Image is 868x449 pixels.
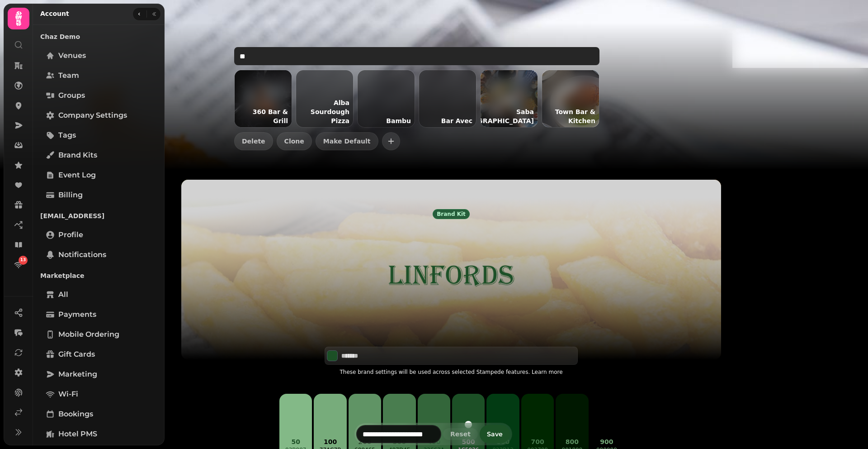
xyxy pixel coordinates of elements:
[542,105,599,127] p: Town Bar & Kitchen
[235,105,292,127] p: 360 Bar & Grill
[379,219,524,332] img: aHR0cHM6Ly9maWxlcy5zdGFtcGVkZS5haS84YWVkYzEzYy1jYTViLTExZWUtOTYzZS0wYTU4YTlmZWFjMDIvbWVkaWEvNjkyN...
[40,286,157,304] a: All
[40,405,157,423] a: Bookings
[40,166,157,184] a: Event log
[325,347,578,365] div: Select color
[40,267,157,284] p: Marketplace
[40,345,157,363] a: Gift cards
[242,138,265,144] span: Delete
[480,70,538,128] a: Saba [GEOGRAPHIC_DATA]
[40,425,157,443] a: Hotel PMS
[58,70,79,81] span: Team
[532,369,562,375] a: Learn more
[58,289,68,300] span: All
[284,138,304,144] span: Clone
[325,367,578,377] p: These brand settings will be used across selected Stampede features.
[443,428,478,440] button: Reset
[40,47,157,65] a: Venues
[58,130,76,141] span: Tags
[20,257,26,263] span: 13
[58,329,119,340] span: Mobile ordering
[277,132,312,150] button: Clone
[40,306,157,324] a: Payments
[40,146,157,164] a: Brand Kits
[357,70,415,128] a: Bambu
[296,70,354,128] a: Alba Sourdough Pizza
[40,67,157,85] a: Team
[58,249,106,260] span: Notifications
[58,170,96,181] span: Event log
[316,132,378,150] button: Make Default
[450,431,471,437] span: Reset
[58,229,83,240] span: Profile
[40,9,69,18] h2: Account
[438,115,476,127] p: Bar Avec
[296,96,353,127] p: Alba Sourdough Pizza
[9,256,28,274] a: 13
[58,389,78,400] span: Wi-Fi
[58,150,97,161] span: Brand Kits
[58,369,97,380] span: Marketing
[234,70,292,128] a: 360 Bar & Grill
[58,190,83,201] span: Billing
[433,209,470,219] div: Brand kit
[234,132,273,150] button: Delete
[58,50,86,61] span: Venues
[58,90,85,101] span: Groups
[40,385,157,403] a: Wi-Fi
[58,429,97,439] span: Hotel PMS
[58,110,127,121] span: Company settings
[327,350,338,361] button: Select color
[40,208,157,224] p: [EMAIL_ADDRESS]
[40,86,157,105] a: Groups
[40,126,157,144] a: Tags
[480,425,510,443] button: Save
[40,365,157,383] a: Marketing
[382,115,415,127] p: Bambu
[58,349,95,360] span: Gift cards
[487,431,503,437] span: Save
[58,309,96,320] span: Payments
[58,409,93,420] span: Bookings
[40,246,157,264] a: Notifications
[481,70,538,127] img: aHR0cHM6Ly9maWxlcy5zdGFtcGVkZS5haS84YWVkYzEzYy1jYTViLTExZWUtOTYzZS0wYTU4YTlmZWFjMDIvbWVkaWEvZDBhM...
[542,70,599,128] a: Town Bar & Kitchen
[419,70,476,128] a: Bar Avec
[40,186,157,204] a: Billing
[40,29,157,45] p: Chaz Demo
[542,70,599,127] img: aHR0cHM6Ly9maWxlcy5zdGFtcGVkZS5haS84YWVkYzEzYy1jYTViLTExZWUtOTYzZS0wYTU4YTlmZWFjMDIvbWVkaWEvOWM3O...
[40,226,157,244] a: Profile
[40,106,157,124] a: Company settings
[456,105,538,127] p: Saba [GEOGRAPHIC_DATA]
[323,138,371,144] span: Make Default
[235,70,292,127] img: aHR0cHM6Ly9maWxlcy5zdGFtcGVkZS5haS84YWVkYzEzYy1jYTViLTExZWUtOTYzZS0wYTU4YTlmZWFjMDIvbWVkaWEvNjAyM...
[40,325,157,344] a: Mobile ordering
